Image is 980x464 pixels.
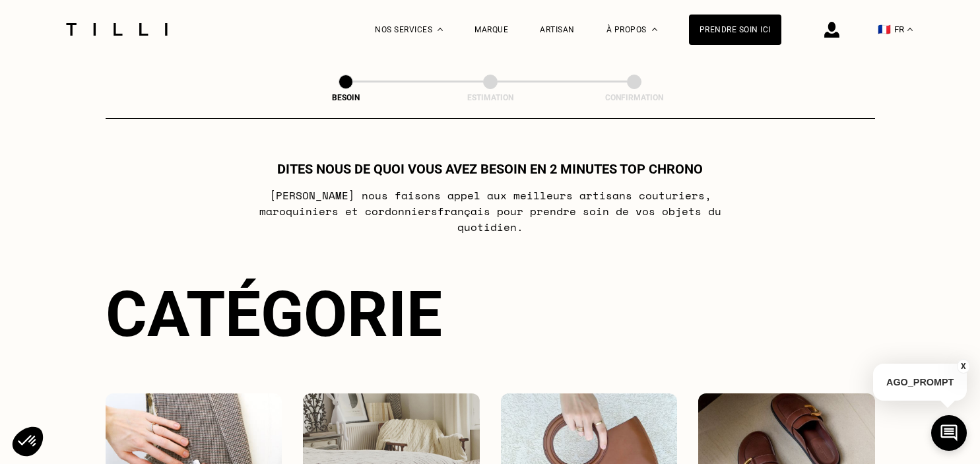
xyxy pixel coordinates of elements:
a: Artisan [540,25,575,34]
img: Menu déroulant [438,28,443,31]
span: 🇫🇷 [878,23,891,36]
h1: Dites nous de quoi vous avez besoin en 2 minutes top chrono [277,161,703,177]
a: Prendre soin ici [689,15,781,45]
img: Menu déroulant à propos [652,28,657,31]
div: Confirmation [568,93,700,102]
div: Estimation [424,93,556,102]
img: menu déroulant [907,28,913,31]
button: X [957,359,970,374]
a: Marque [474,25,508,34]
p: [PERSON_NAME] nous faisons appel aux meilleurs artisans couturiers , maroquiniers et cordonniers ... [228,187,752,235]
div: Besoin [280,93,412,102]
img: icône connexion [824,22,839,38]
div: Catégorie [106,277,875,351]
p: AGO_PROMPT [873,364,967,401]
img: Logo du service de couturière Tilli [61,23,172,36]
